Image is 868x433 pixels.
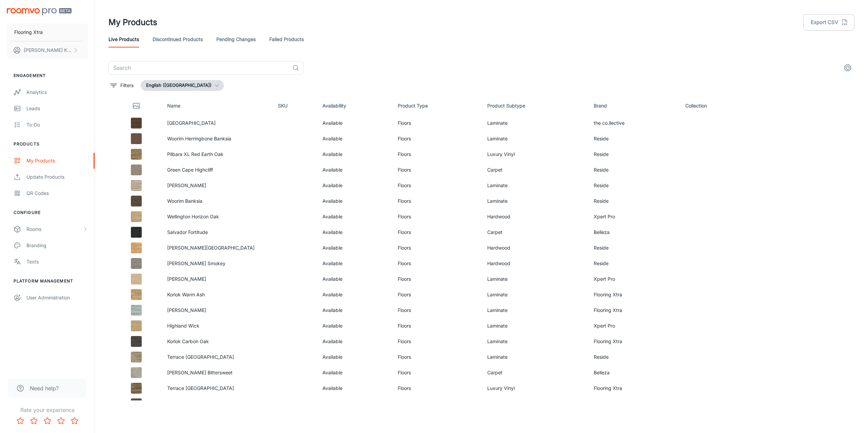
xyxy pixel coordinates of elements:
p: Green Cape Highcliff [167,166,267,174]
td: Belleza [588,365,680,380]
button: Flooring Xtra [7,23,88,41]
div: Update Products [26,173,88,181]
td: Reside [588,162,680,178]
p: Filters [120,82,134,89]
td: Floors [392,318,482,334]
p: Pilbara XL Red Earth Oak [167,151,267,158]
td: Xpert Pro [588,209,680,224]
td: Available [317,256,392,271]
div: User Administration [26,294,88,301]
td: Floors [392,334,482,349]
td: Reside [588,146,680,162]
td: Available [317,162,392,178]
td: Available [317,115,392,131]
span: Need help? [30,384,59,392]
td: Xpert Pro [588,318,680,334]
td: Floors [392,256,482,271]
div: Analytics [26,88,88,96]
a: Failed Products [269,31,304,47]
p: Korlok Carbon Oak [167,338,267,345]
button: Rate 3 star [41,414,54,428]
button: Rate 4 star [54,414,68,428]
td: Available [317,240,392,256]
td: Laminate [482,131,588,146]
td: Reside [588,240,680,256]
td: Laminate [482,302,588,318]
td: Available [317,178,392,193]
td: Floors [392,209,482,224]
td: Floors [392,178,482,193]
td: Laminate [482,318,588,334]
td: Carpet [482,396,588,412]
td: Hardwood [482,209,588,224]
td: Hardwood [482,240,588,256]
td: Floors [392,146,482,162]
p: [PERSON_NAME] Khurana [24,46,72,54]
td: Floors [392,240,482,256]
td: Floors [392,380,482,396]
p: [PERSON_NAME][GEOGRAPHIC_DATA] [167,244,267,252]
td: Floors [392,365,482,380]
a: Pending Changes [216,31,256,47]
td: Laminate [482,271,588,287]
td: Floors [392,193,482,209]
td: Floors [392,271,482,287]
p: [PERSON_NAME] [167,182,267,189]
p: [GEOGRAPHIC_DATA] [167,119,267,127]
td: Floors [392,287,482,302]
td: Laminate [482,287,588,302]
td: Flooring Xtra [588,302,680,318]
td: Carpet [482,224,588,240]
p: Flooring Xtra [14,28,43,36]
td: Reside [588,178,680,193]
td: Reside [588,193,680,209]
p: Rustic Manor Charcoal [167,400,267,408]
td: Floors [392,162,482,178]
td: Carpet [482,162,588,178]
td: Floors [392,224,482,240]
td: Belleza [588,224,680,240]
p: Korlok Warm Ash [167,291,267,298]
div: Leads [26,105,88,112]
td: Laminate [482,193,588,209]
input: Search [108,61,290,75]
td: Laminate [482,334,588,349]
td: Available [317,334,392,349]
th: Availability [317,96,392,115]
p: Woorim Herringbone Banksia [167,135,267,142]
th: Product Type [392,96,482,115]
p: Terrace [GEOGRAPHIC_DATA] [167,353,267,361]
td: Carpet [482,365,588,380]
p: [PERSON_NAME] [167,275,267,283]
td: Available [317,146,392,162]
button: [PERSON_NAME] Khurana [7,41,88,59]
p: [PERSON_NAME] Bittersweet [167,369,267,376]
p: Terrace [GEOGRAPHIC_DATA] [167,385,267,392]
td: Laminate [482,115,588,131]
p: Highland Wick [167,322,267,330]
th: Brand [588,96,680,115]
td: Hardwood [482,256,588,271]
td: Reside [588,131,680,146]
td: Available [317,365,392,380]
img: Roomvo PRO Beta [7,8,72,15]
td: Available [317,302,392,318]
td: Floors [392,302,482,318]
h1: My Products [108,16,157,28]
div: To-do [26,121,88,129]
td: Wooly [588,396,680,412]
td: Reside [588,349,680,365]
div: Rooms [26,225,82,233]
button: Rate 1 star [14,414,27,428]
td: Floors [392,131,482,146]
p: Rate your experience [5,406,89,414]
button: filter [108,80,135,91]
div: QR Codes [26,190,88,197]
button: Rate 5 star [68,414,81,428]
td: Flooring Xtra [588,380,680,396]
th: Collection [680,96,757,115]
p: [PERSON_NAME] Smokey [167,260,267,267]
td: Xpert Pro [588,271,680,287]
td: Available [317,318,392,334]
a: Discontinued Products [153,31,203,47]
